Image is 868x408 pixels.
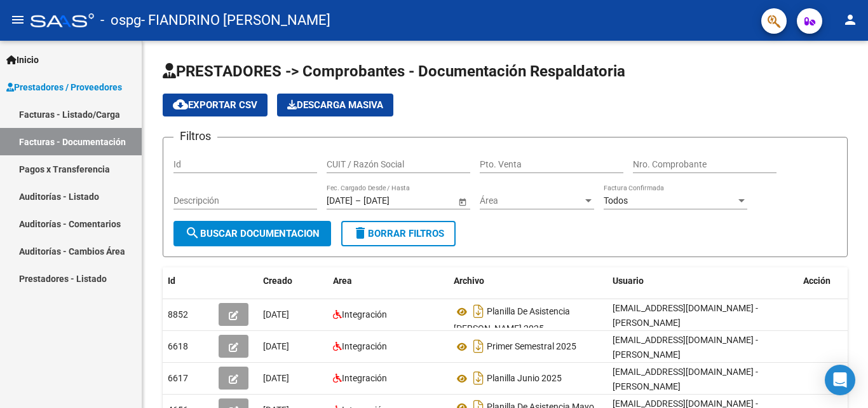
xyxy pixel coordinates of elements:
span: [EMAIL_ADDRESS][DOMAIN_NAME] - [PERSON_NAME] [613,303,758,328]
button: Borrar Filtros [341,221,456,246]
span: Primer Semestral 2025 [487,342,576,352]
span: PRESTADORES -> Comprobantes - Documentación Respaldatoria [163,62,625,80]
span: Borrar Filtros [353,228,444,239]
input: Fecha inicio [327,195,353,206]
mat-icon: menu [10,12,25,27]
datatable-header-cell: Id [163,267,214,295]
button: Buscar Documentacion [173,221,331,246]
i: Descargar documento [470,336,487,356]
input: Fecha fin [363,195,426,206]
span: 8852 [168,309,188,320]
span: Integración [342,373,387,383]
span: Archivo [454,276,484,286]
span: Inicio [6,53,39,67]
span: [DATE] [263,309,289,320]
span: Exportar CSV [173,99,257,111]
span: Descarga Masiva [287,99,383,111]
datatable-header-cell: Area [328,267,449,295]
span: Todos [604,195,628,206]
span: Creado [263,276,292,286]
button: Open calendar [456,195,469,208]
span: Planilla Junio 2025 [487,374,562,384]
mat-icon: search [185,225,200,241]
i: Descargar documento [470,368,487,388]
mat-icon: delete [353,225,368,241]
button: Descarga Masiva [277,94,393,116]
span: [DATE] [263,373,289,383]
span: Id [168,276,175,286]
span: 6617 [168,373,188,383]
datatable-header-cell: Acción [798,267,862,295]
datatable-header-cell: Creado [258,267,328,295]
i: Descargar documento [470,301,487,321]
span: [EMAIL_ADDRESS][DOMAIN_NAME] - [PERSON_NAME] [613,335,758,360]
span: Planilla De Asistencia [PERSON_NAME] 2025 [454,307,570,334]
button: Exportar CSV [163,94,268,116]
mat-icon: cloud_download [173,97,188,112]
span: [EMAIL_ADDRESS][DOMAIN_NAME] - [PERSON_NAME] [613,367,758,391]
h3: Filtros [173,127,217,145]
span: Buscar Documentacion [185,228,320,239]
span: Acción [803,276,831,286]
span: Integración [342,309,387,320]
datatable-header-cell: Usuario [607,267,798,295]
div: Open Intercom Messenger [825,365,855,395]
app-download-masive: Descarga masiva de comprobantes (adjuntos) [277,94,393,116]
span: [DATE] [263,341,289,351]
span: - FIANDRINO [PERSON_NAME] [141,6,330,34]
span: 6618 [168,341,188,351]
span: - ospg [100,6,141,34]
span: Area [333,276,352,286]
span: Prestadores / Proveedores [6,80,122,94]
mat-icon: person [843,12,858,27]
span: Integración [342,341,387,351]
span: – [355,195,361,206]
span: Área [480,195,583,206]
span: Usuario [613,276,644,286]
datatable-header-cell: Archivo [449,267,607,295]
